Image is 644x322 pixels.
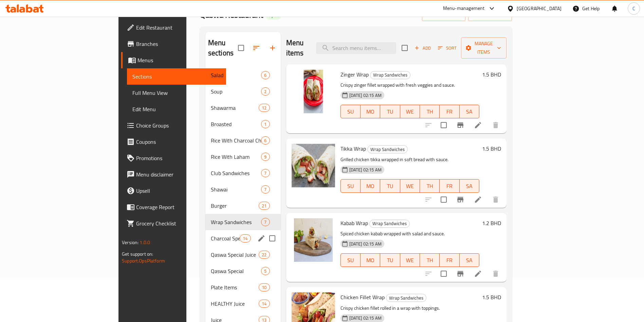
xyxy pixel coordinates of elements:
[383,107,397,117] span: TU
[341,218,368,228] span: Kabab Wrap
[137,56,221,64] span: Menus
[292,70,335,113] img: Zinger Wrap
[368,146,407,153] span: Wrap Sandwiches
[482,218,501,228] h6: 1.2 BHD
[370,71,410,79] span: Wrap Sandwiches
[423,255,437,265] span: TH
[361,105,380,118] button: MO
[361,253,380,267] button: MO
[205,116,281,132] div: Broasted1
[380,179,400,193] button: TU
[400,253,420,267] button: WE
[341,105,361,118] button: SU
[383,181,397,191] span: TU
[452,191,468,208] button: Branch-specific-item
[205,214,281,230] div: Wrap Sandwiches7
[205,295,281,312] div: HEALTHY Juice14
[341,292,385,302] span: Chicken Fillet Wrap
[132,89,221,97] span: Full Menu View
[136,170,221,179] span: Menu disclaimer
[347,167,384,173] span: [DATE] 02:15 AM
[256,233,266,243] button: edit
[261,219,269,225] span: 7
[211,153,261,161] span: Rice With Laham
[440,179,459,193] button: FR
[400,179,420,193] button: WE
[122,250,153,258] span: Get support on:
[261,120,270,128] div: items
[347,315,384,321] span: [DATE] 02:15 AM
[205,263,281,279] div: Qaswa Special5
[121,36,226,52] a: Branches
[341,155,479,164] p: Grilled chicken tikka wrapped in soft bread with sauce.
[341,81,479,89] p: Crispy zinger fillet wrapped with fresh veggies and sauce.
[211,283,259,291] span: Plate Items
[264,40,281,56] button: Add section
[261,154,269,160] span: 9
[427,11,460,19] span: import
[367,145,408,153] div: Wrap Sandwiches
[420,179,440,193] button: TH
[487,191,504,208] button: delete
[211,251,259,259] span: Qaswa Special Juice
[127,85,226,101] a: Full Menu View
[398,41,412,55] span: Select section
[211,185,261,193] span: Shawai
[259,284,269,291] span: 10
[341,230,479,238] p: Spiced chicken kabab wrapped with salad and sauce.
[487,117,504,133] button: delete
[211,87,261,96] span: Soup
[370,220,409,227] span: Wrap Sandwiches
[121,117,226,134] a: Choice Groups
[363,255,378,265] span: MO
[211,120,261,128] div: Broasted
[466,39,501,56] span: Manage items
[211,234,240,242] div: Charcoal Special Chicken
[361,179,380,193] button: MO
[240,235,250,242] span: 14
[423,181,437,191] span: TH
[205,165,281,181] div: Club Sandwiches7
[205,67,281,83] div: Salad6
[442,181,457,191] span: FR
[452,117,468,133] button: Branch-specific-item
[420,253,440,267] button: TH
[211,104,259,112] span: Shawarma
[380,105,400,118] button: TU
[261,170,269,176] span: 7
[261,71,270,79] div: items
[259,252,269,258] span: 22
[259,202,270,210] div: items
[121,52,226,68] a: Menus
[127,68,226,85] a: Sections
[205,100,281,116] div: Shawarma12
[517,5,562,12] div: [GEOGRAPHIC_DATA]
[136,187,221,195] span: Upsell
[403,107,417,117] span: WE
[140,238,150,247] span: 1.0.0
[261,185,270,193] div: items
[347,92,384,99] span: [DATE] 02:15 AM
[240,234,251,242] div: items
[211,169,261,177] div: Club Sandwiches
[261,72,269,79] span: 6
[205,247,281,263] div: Qaswa Special Juice22
[127,101,226,117] a: Edit Menu
[403,181,417,191] span: WE
[386,294,426,302] span: Wrap Sandwiches
[205,230,281,247] div: Charcoal Special Chicken14edit
[132,72,221,81] span: Sections
[474,121,482,129] a: Edit menu item
[292,144,335,187] img: Tikka Wrap
[482,70,501,79] h6: 1.5 BHD
[205,149,281,165] div: Rice With Laham9
[369,220,410,228] div: Wrap Sandwiches
[211,202,259,210] span: Burger
[460,179,479,193] button: SA
[442,255,457,265] span: FR
[259,300,270,308] div: items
